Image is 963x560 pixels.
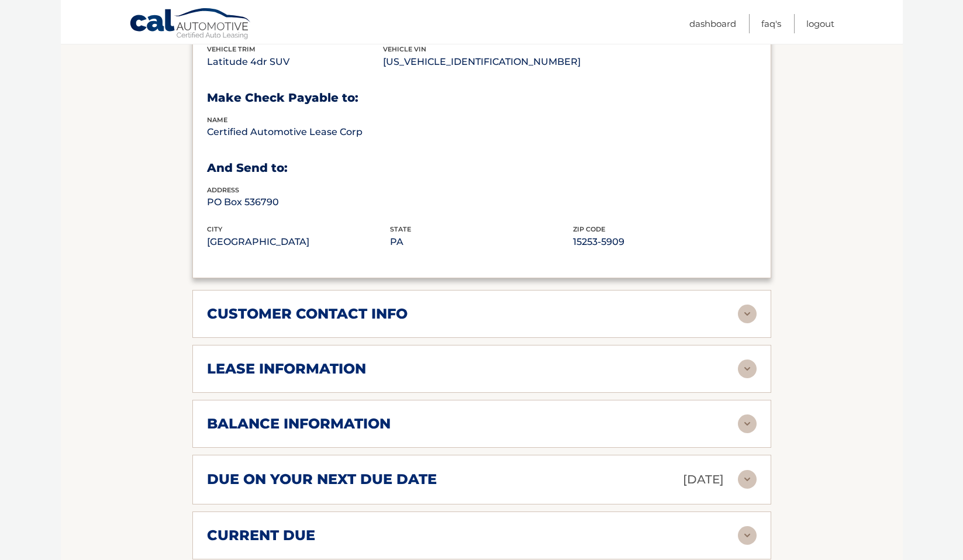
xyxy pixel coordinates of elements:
span: vehicle vin [383,45,426,53]
h2: customer contact info [207,305,408,323]
span: name [207,116,227,124]
span: zip code [573,225,605,233]
p: [GEOGRAPHIC_DATA] [207,234,390,250]
img: accordion-rest.svg [738,359,757,378]
p: 15253-5909 [573,234,756,250]
span: state [390,225,411,233]
h2: balance information [207,415,391,433]
a: FAQ's [761,14,781,33]
p: [DATE] [683,469,724,490]
a: Cal Automotive [129,8,252,42]
span: vehicle trim [207,45,256,53]
img: accordion-rest.svg [738,526,757,545]
span: city [207,225,222,233]
h3: Make Check Payable to: [207,91,757,105]
p: [US_VEHICLE_IDENTIFICATION_NUMBER] [383,54,581,70]
span: address [207,186,239,194]
h3: And Send to: [207,161,757,175]
p: PO Box 536790 [207,194,390,210]
img: accordion-rest.svg [738,414,757,433]
h2: current due [207,527,315,544]
img: accordion-rest.svg [738,470,757,489]
img: accordion-rest.svg [738,305,757,323]
h2: due on your next due date [207,471,437,488]
a: Logout [806,14,834,33]
h2: lease information [207,360,366,378]
a: Dashboard [689,14,736,33]
p: Certified Automotive Lease Corp [207,124,390,140]
p: Latitude 4dr SUV [207,54,383,70]
p: PA [390,234,573,250]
